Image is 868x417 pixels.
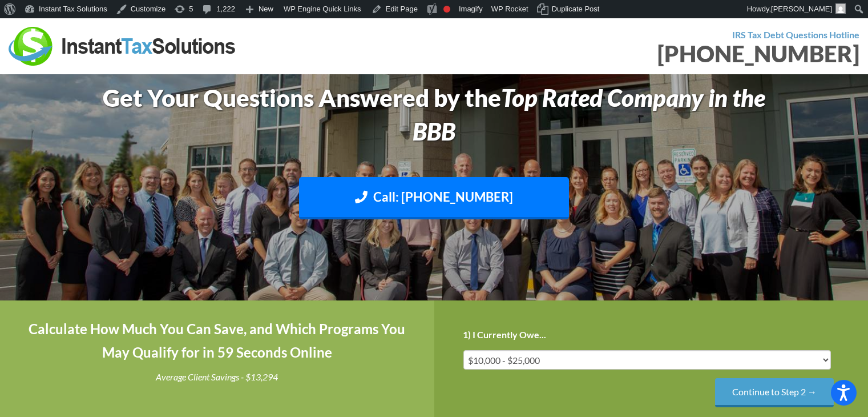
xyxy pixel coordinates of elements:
span: [PERSON_NAME] [771,5,832,13]
div: [PHONE_NUMBER] [443,42,860,65]
input: Continue to Step 2 → [715,378,834,407]
h4: Calculate How Much You Can Save, and Which Programs You May Qualify for in 59 Seconds Online [29,318,406,364]
label: 1) I Currently Owe... [463,329,546,341]
i: Top Rated Company in the BBB [413,83,765,146]
div: Focus keyphrase not set [443,6,450,13]
img: Instant Tax Solutions Logo [9,27,237,66]
strong: IRS Tax Debt Questions Hotline [732,29,859,40]
a: Call: [PHONE_NUMBER] [299,177,570,220]
i: Average Client Savings - $13,294 [156,371,278,382]
h1: Get Your Questions Answered by the [98,81,770,149]
a: Instant Tax Solutions Logo [9,39,237,50]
